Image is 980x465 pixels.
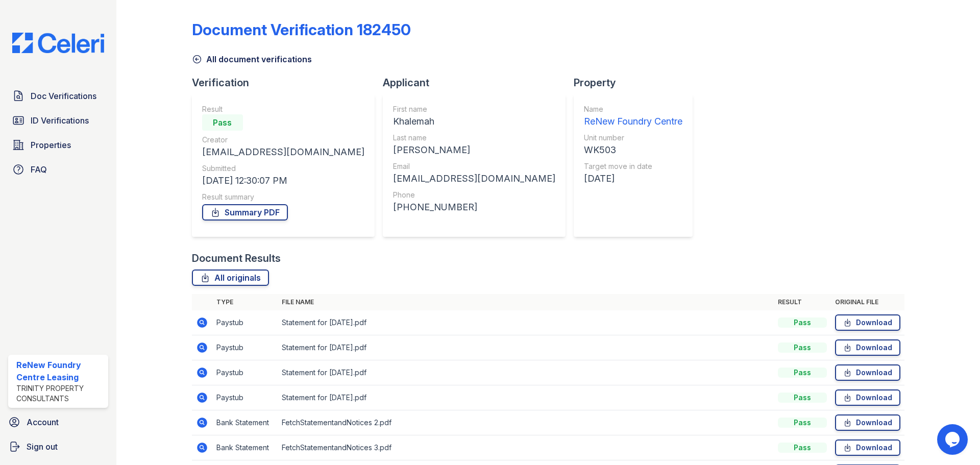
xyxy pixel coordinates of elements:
[278,410,774,435] td: FetchStatementandNotices 2.pdf
[31,90,96,102] span: Doc Verifications
[584,172,682,186] div: [DATE]
[192,76,383,90] div: Verification
[212,360,278,385] td: Paystub
[393,133,555,143] div: Last name
[192,251,281,265] div: Document Results
[393,172,555,186] div: [EMAIL_ADDRESS][DOMAIN_NAME]
[202,104,364,114] div: Result
[212,385,278,410] td: Paystub
[192,20,411,39] div: Document Verification 182450
[584,143,682,157] div: WK503
[937,424,970,455] iframe: chat widget
[584,114,682,129] div: ReNew Foundry Centre
[835,364,900,381] a: Download
[584,104,682,114] div: Name
[202,114,243,131] div: Pass
[278,360,774,385] td: Statement for [DATE].pdf
[778,342,827,353] div: Pass
[393,104,555,114] div: First name
[202,174,364,188] div: [DATE] 12:30:07 PM
[202,204,288,221] a: Summary PDF
[8,135,108,155] a: Properties
[835,339,900,356] a: Download
[31,163,47,176] span: FAQ
[202,135,364,145] div: Creator
[4,33,112,53] img: CE_Logo_Blue-a8612792a0a2168367f1c8372b55b34899dd931a85d93a1a3d3e32e68fde9ad4.png
[212,310,278,335] td: Paystub
[202,192,364,202] div: Result summary
[27,416,59,428] span: Account
[8,110,108,131] a: ID Verifications
[202,163,364,174] div: Submitted
[4,412,112,432] a: Account
[278,385,774,410] td: Statement for [DATE].pdf
[16,359,104,383] div: ReNew Foundry Centre Leasing
[192,270,269,286] a: All originals
[778,368,827,378] div: Pass
[278,435,774,460] td: FetchStatementandNotices 3.pdf
[778,443,827,453] div: Pass
[383,76,574,90] div: Applicant
[212,410,278,435] td: Bank Statement
[202,145,364,159] div: [EMAIL_ADDRESS][DOMAIN_NAME]
[774,294,831,310] th: Result
[8,159,108,180] a: FAQ
[574,76,701,90] div: Property
[4,436,112,457] a: Sign out
[393,200,555,214] div: [PHONE_NUMBER]
[393,114,555,129] div: Khalemah
[584,104,682,129] a: Name ReNew Foundry Centre
[835,389,900,406] a: Download
[212,435,278,460] td: Bank Statement
[8,86,108,106] a: Doc Verifications
[212,294,278,310] th: Type
[393,161,555,172] div: Email
[192,53,312,65] a: All document verifications
[31,114,89,127] span: ID Verifications
[584,133,682,143] div: Unit number
[831,294,904,310] th: Original file
[778,418,827,428] div: Pass
[16,383,104,404] div: Trinity Property Consultants
[393,143,555,157] div: [PERSON_NAME]
[393,190,555,200] div: Phone
[212,335,278,360] td: Paystub
[778,393,827,403] div: Pass
[27,440,58,453] span: Sign out
[584,161,682,172] div: Target move in date
[835,439,900,456] a: Download
[278,335,774,360] td: Statement for [DATE].pdf
[835,314,900,331] a: Download
[31,139,71,151] span: Properties
[778,317,827,328] div: Pass
[278,310,774,335] td: Statement for [DATE].pdf
[278,294,774,310] th: File name
[835,414,900,431] a: Download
